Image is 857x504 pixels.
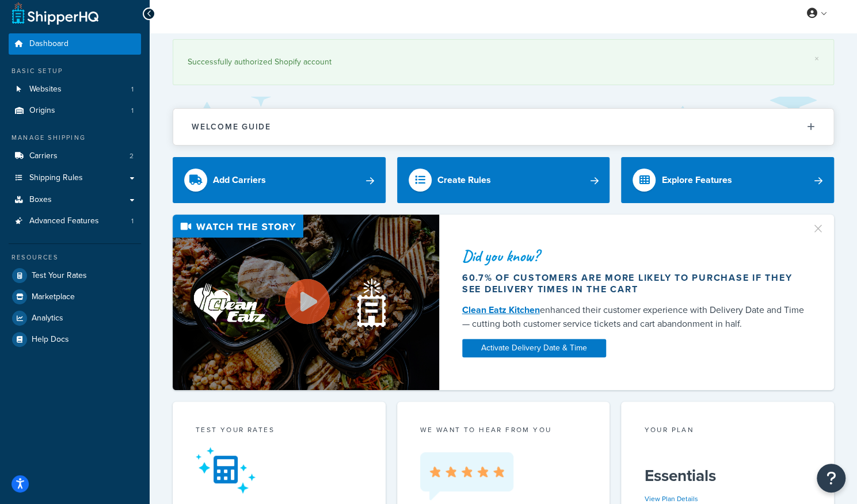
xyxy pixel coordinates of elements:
[9,287,141,307] a: Marketplace
[213,172,266,188] div: Add Carriers
[462,272,806,295] div: 60.7% of customers are more likely to purchase if they see delivery times in the cart
[817,464,845,492] button: Open Resource Center
[192,123,271,131] h2: Welcome Guide
[29,85,62,94] span: Websites
[420,425,587,435] p: we want to hear from you
[131,216,134,226] span: 1
[173,215,439,390] img: Video thumbnail
[9,66,141,76] div: Basic Setup
[9,79,141,100] li: Websites
[131,85,134,94] span: 1
[9,146,141,167] li: Carriers
[9,79,141,100] a: Websites1
[29,216,99,226] span: Advanced Features
[9,189,141,211] a: Boxes
[9,329,141,350] a: Help Docs
[29,173,83,183] span: Shipping Rules
[32,314,63,323] span: Analytics
[29,195,52,205] span: Boxes
[9,167,141,189] a: Shipping Rules
[9,265,141,286] a: Test Your Rates
[196,425,363,438] div: Test your rates
[173,157,386,203] a: Add Carriers
[397,157,610,203] a: Create Rules
[9,211,141,232] li: Advanced Features
[437,172,491,188] div: Create Rules
[188,54,819,70] div: Successfully authorized Shopify account
[9,100,141,121] li: Origins
[9,33,141,55] a: Dashboard
[9,100,141,121] a: Origins1
[621,157,834,203] a: Explore Features
[644,425,811,438] div: Your Plan
[814,54,819,63] a: ×
[462,303,806,331] div: enhanced their customer experience with Delivery Date and Time — cutting both customer service ti...
[129,151,134,161] span: 2
[32,271,87,281] span: Test Your Rates
[32,335,69,345] span: Help Docs
[644,467,811,485] h5: Essentials
[9,253,141,262] div: Resources
[9,146,141,167] a: Carriers2
[644,494,698,504] a: View Plan Details
[29,151,58,161] span: Carriers
[131,106,134,116] span: 1
[9,308,141,329] a: Analytics
[32,292,75,302] span: Marketplace
[462,303,540,316] a: Clean Eatz Kitchen
[9,211,141,232] a: Advanced Features1
[462,248,806,264] div: Did you know?
[9,133,141,143] div: Manage Shipping
[462,339,606,357] a: Activate Delivery Date & Time
[29,39,68,49] span: Dashboard
[661,172,732,188] div: Explore Features
[173,109,833,145] button: Welcome Guide
[29,106,55,116] span: Origins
